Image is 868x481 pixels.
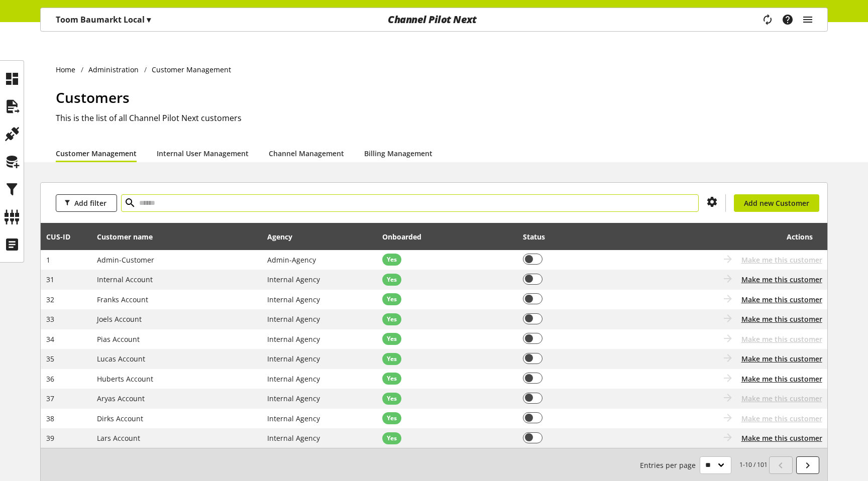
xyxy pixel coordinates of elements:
[97,374,153,384] span: Huberts Account
[741,294,822,305] button: Make me this customer
[387,394,397,403] span: Yes
[640,460,700,470] span: Entries per page
[56,14,151,26] p: Toom Baumarkt Local
[734,194,819,212] a: Add new Customer
[267,334,320,344] span: Internal Agency
[387,295,397,304] span: Yes
[741,353,822,364] button: Make me this customer
[56,194,117,212] button: Add filter
[46,433,54,443] span: 39
[387,255,397,264] span: Yes
[97,394,145,403] span: Aryas Account
[741,393,822,404] span: Make me this customer
[46,354,54,364] span: 35
[632,226,812,247] div: Actions
[523,231,555,242] div: Status
[741,374,822,384] button: Make me this customer
[744,198,809,208] span: Add new Customer
[157,148,249,159] a: Internal User Management
[97,255,154,265] span: Admin-Customer
[267,275,320,284] span: Internal Agency
[267,354,320,364] span: Internal Agency
[741,413,822,424] span: Make me this customer
[97,314,142,324] span: Joels Account
[267,295,320,304] span: Internal Agency
[267,231,302,242] div: Agency
[46,414,54,423] span: 38
[56,148,137,159] a: Customer Management
[267,374,320,384] span: Internal Agency
[97,275,153,284] span: Internal Account
[387,374,397,383] span: Yes
[147,14,151,25] span: ▾
[364,148,432,159] a: Billing Management
[56,64,81,75] a: Home
[267,314,320,324] span: Internal Agency
[387,434,397,443] span: Yes
[741,433,822,443] button: Make me this customer
[97,354,145,364] span: Lucas Account
[97,414,143,423] span: Dirks Account
[267,394,320,403] span: Internal Agency
[46,394,54,403] span: 37
[741,274,822,285] button: Make me this customer
[97,231,163,242] div: Customer name
[74,198,106,208] span: Add filter
[741,334,822,344] span: Make me this customer
[46,231,80,242] div: CUS-⁠ID
[269,148,344,159] a: Channel Management
[46,374,54,384] span: 36
[382,231,431,242] div: Onboarded
[56,112,828,124] h2: This is the list of all Channel Pilot Next customers
[40,8,828,32] nav: main navigation
[46,255,50,265] span: 1
[46,334,54,344] span: 34
[267,414,320,423] span: Internal Agency
[46,314,54,324] span: 33
[387,414,397,423] span: Yes
[97,433,140,443] span: Lars Account
[56,88,130,107] span: Customers
[741,314,822,324] button: Make me this customer
[97,295,148,304] span: Franks Account
[387,354,397,364] span: Yes
[387,315,397,324] span: Yes
[83,64,144,75] a: Administration
[741,255,822,265] span: Make me this customer
[267,433,320,443] span: Internal Agency
[97,334,140,344] span: Pias Account
[640,456,768,474] small: 1-10 / 101
[387,275,397,284] span: Yes
[267,255,316,265] span: Admin-Agency
[46,275,54,284] span: 31
[387,334,397,343] span: Yes
[46,295,54,304] span: 32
